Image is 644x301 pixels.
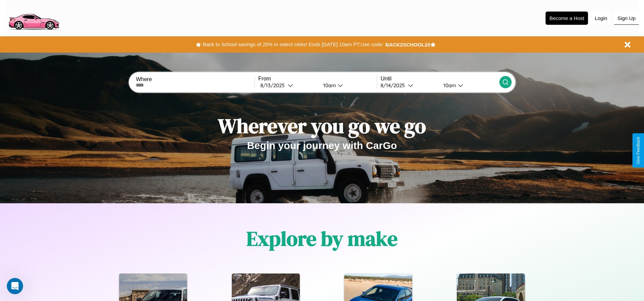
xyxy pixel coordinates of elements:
button: 8/13/2025 [258,82,318,89]
button: Login [591,12,611,24]
div: Give Feedback [636,137,641,164]
button: Sign Up [614,12,639,25]
button: 10am [318,82,377,89]
b: BACK2SCHOOL20 [385,42,430,48]
button: Become a Host [546,12,588,25]
button: Back to School savings of 20% in select cities! Ends [DATE] 10am PT.Use code: [201,40,385,49]
label: Until [381,76,499,82]
div: 10am [440,82,458,89]
div: 8 / 14 / 2025 [381,82,408,89]
button: 10am [438,82,499,89]
h1: Explore by make [246,225,398,252]
label: Where [136,76,254,82]
div: 10am [320,82,338,89]
iframe: Intercom live chat [7,278,23,294]
img: logo [5,3,62,32]
div: 8 / 13 / 2025 [260,82,288,89]
label: From [258,76,377,82]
